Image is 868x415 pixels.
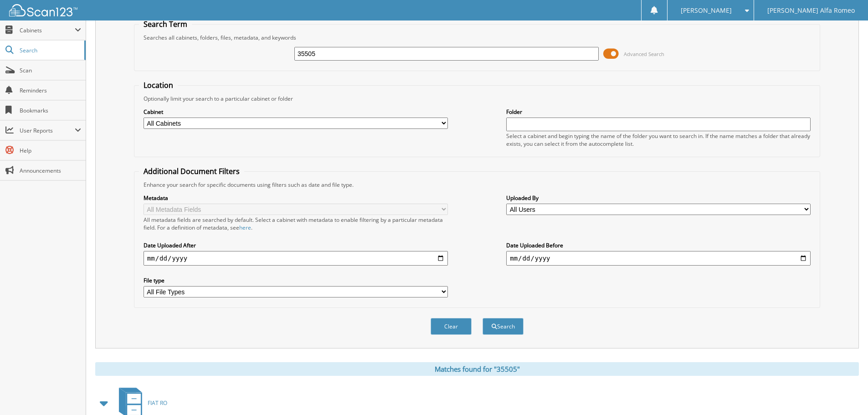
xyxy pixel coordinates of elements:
span: Reminders [20,87,81,94]
legend: Location [139,80,178,90]
legend: Additional Document Filters [139,166,244,176]
button: Search [483,318,524,335]
span: Cabinets [20,26,75,34]
span: [PERSON_NAME] Alfa Romeo [767,8,855,13]
a: here [239,224,251,231]
span: Help [20,147,81,154]
label: Date Uploaded Before [506,241,811,249]
button: Clear [431,318,472,335]
label: Metadata [144,194,448,202]
input: start [144,251,448,266]
div: Select a cabinet and begin typing the name of the folder you want to search in. If the name match... [506,132,811,148]
legend: Search Term [139,19,192,29]
div: Matches found for "35505" [95,362,859,376]
label: Uploaded By [506,194,811,202]
label: Date Uploaded After [144,241,448,249]
span: User Reports [20,127,75,134]
input: end [506,251,811,266]
span: Search [20,46,80,54]
div: All metadata fields are searched by default. Select a cabinet with metadata to enable filtering b... [144,216,448,231]
div: Searches all cabinets, folders, files, metadata, and keywords [139,34,815,41]
span: Scan [20,67,81,74]
div: Enhance your search for specific documents using filters such as date and file type. [139,181,815,189]
span: Announcements [20,167,81,174]
span: Bookmarks [20,107,81,114]
span: Advanced Search [624,51,664,57]
img: scan123-logo-white.svg [9,4,77,16]
label: Folder [506,108,811,116]
label: Cabinet [144,108,448,116]
div: Optionally limit your search to a particular cabinet or folder [139,95,815,102]
span: [PERSON_NAME] [681,8,732,13]
iframe: Chat Widget [822,371,868,415]
label: File type [144,277,448,284]
span: FIAT RO [148,399,167,407]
